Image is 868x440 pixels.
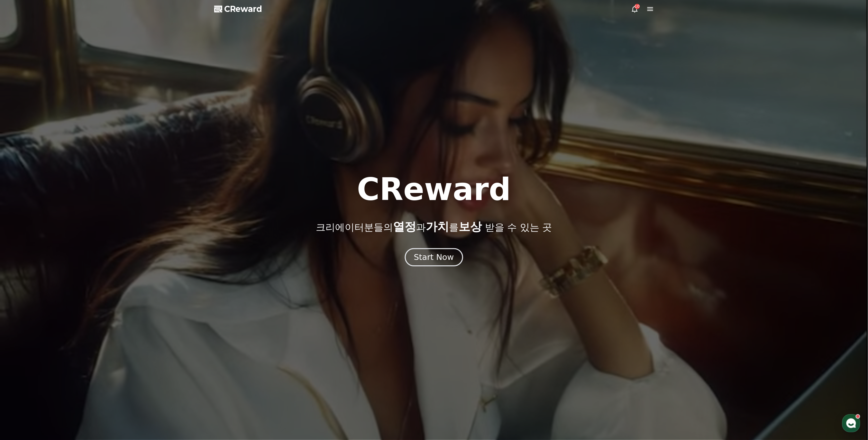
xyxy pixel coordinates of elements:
[224,4,262,14] span: CReward
[83,204,123,220] a: 설정
[426,220,449,233] span: 가치
[42,204,83,220] a: 대화
[2,204,42,220] a: 홈
[214,4,262,14] a: CReward
[459,220,482,233] span: 보상
[357,174,511,205] h1: CReward
[59,214,67,219] span: 대화
[20,214,24,219] span: 홈
[405,248,463,267] button: Start Now
[631,5,639,13] a: 10
[406,255,462,261] a: Start Now
[393,220,416,233] span: 열정
[99,214,107,219] span: 설정
[635,4,640,9] div: 10
[414,252,454,263] div: Start Now
[316,220,552,233] p: 크리에이터분들의 과 를 받을 수 있는 곳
